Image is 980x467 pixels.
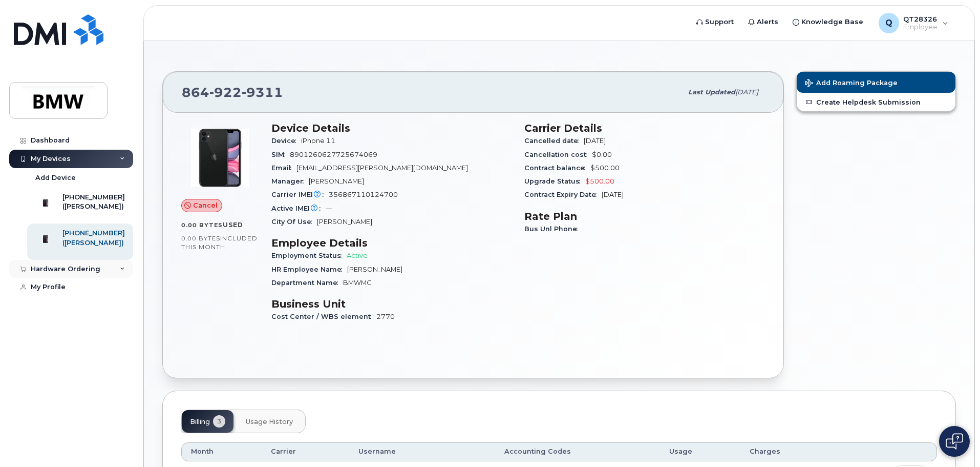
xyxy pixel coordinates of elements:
[223,221,243,229] span: used
[271,122,512,134] h3: Device Details
[271,177,309,185] span: Manager
[495,442,660,461] th: Accounting Codes
[271,205,326,212] span: Active IMEI
[189,127,251,189] img: iPhone_11.jpg
[946,433,963,450] img: Open chat
[349,442,495,461] th: Username
[602,191,624,198] span: [DATE]
[797,72,955,93] button: Add Roaming Package
[296,164,468,172] span: [EMAIL_ADDRESS][PERSON_NAME][DOMAIN_NAME]
[524,151,592,158] span: Cancellation cost
[347,252,368,259] span: Active
[660,442,740,461] th: Usage
[740,442,836,461] th: Charges
[309,177,364,185] span: [PERSON_NAME]
[524,122,765,134] h3: Carrier Details
[590,164,620,172] span: $500.00
[262,442,349,461] th: Carrier
[301,137,335,145] span: iPhone 11
[271,151,290,158] span: SIM
[271,191,329,198] span: Carrier IMEI
[735,88,758,96] span: [DATE]
[271,164,296,172] span: Email
[329,191,398,198] span: 356867110124700
[376,313,395,320] span: 2770
[347,266,402,273] span: [PERSON_NAME]
[271,218,317,226] span: City Of Use
[271,252,347,259] span: Employment Status
[271,266,347,273] span: HR Employee Name
[290,151,377,158] span: 8901260627725674069
[585,177,614,185] span: $500.00
[797,93,955,111] a: Create Helpdesk Submission
[181,442,262,461] th: Month
[271,137,301,145] span: Device
[209,85,242,100] span: 922
[524,210,765,222] h3: Rate Plan
[193,200,218,210] span: Cancel
[524,164,590,172] span: Contract balance
[271,298,512,310] h3: Business Unit
[524,177,585,185] span: Upgrade Status
[326,205,332,212] span: —
[317,218,372,226] span: [PERSON_NAME]
[584,137,606,145] span: [DATE]
[524,225,583,233] span: Bus Unl Phone
[242,85,283,100] span: 9311
[524,137,584,145] span: Cancelled date
[688,88,735,96] span: Last updated
[524,191,602,198] span: Contract Expiry Date
[181,235,220,242] span: 0.00 Bytes
[182,85,283,100] span: 864
[805,79,898,89] span: Add Roaming Package
[592,151,612,158] span: $0.00
[271,237,512,249] h3: Employee Details
[271,279,343,287] span: Department Name
[343,279,372,287] span: BMWMC
[181,221,223,229] span: 0.00 Bytes
[271,313,376,320] span: Cost Center / WBS element
[246,418,293,426] span: Usage History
